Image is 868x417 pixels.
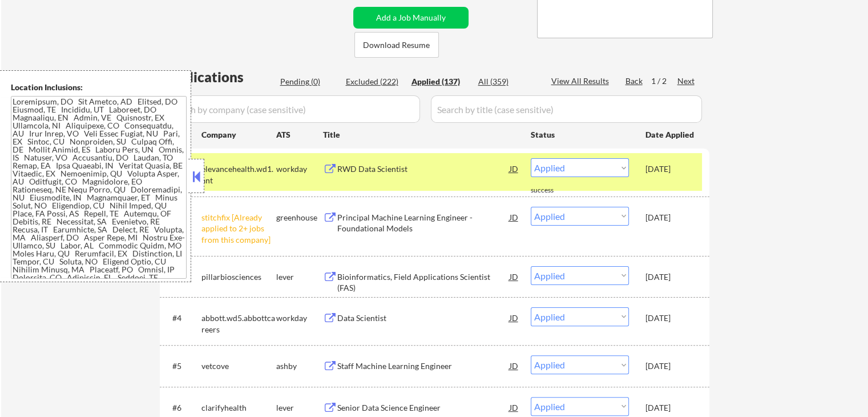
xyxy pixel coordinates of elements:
div: Data Scientist [337,312,510,324]
div: 1 / 2 [651,75,677,87]
div: Pending (0) [280,76,337,87]
div: Senior Data Science Engineer [337,402,510,414]
div: Next [677,75,696,87]
div: stitchfix [Already applied to 2+ jobs from this company] [201,212,276,246]
button: Download Resume [354,32,439,58]
div: #4 [172,312,192,324]
div: lever [276,271,323,283]
div: JD [508,207,520,227]
div: Title [323,129,520,141]
div: elevancehealth.wd1.ant [201,163,276,186]
div: pillarbiosciences [201,271,276,283]
div: abbott.wd5.abbottcareers [201,312,276,335]
div: lever [276,402,323,414]
div: Location Inclusions: [11,82,187,93]
div: Date Applied [645,129,696,141]
div: [DATE] [645,212,696,223]
div: vetcove [201,360,276,372]
input: Search by company (case sensitive) [163,95,420,123]
div: JD [508,158,520,179]
div: JD [508,266,520,287]
div: JD [508,355,520,376]
div: success [531,186,576,195]
div: [DATE] [645,163,696,175]
div: Principal Machine Learning Engineer - Foundational Models [337,212,510,234]
div: Staff Machine Learning Engineer [337,360,510,372]
input: Search by title (case sensitive) [431,95,702,123]
div: #5 [172,360,192,372]
button: Add a Job Manually [353,7,469,29]
div: workday [276,312,323,324]
div: All (359) [478,76,535,87]
div: greenhouse [276,212,323,223]
div: Company [201,129,276,141]
div: Back [625,75,644,87]
div: Applied (137) [411,76,469,87]
div: [DATE] [645,402,696,414]
div: ATS [276,129,323,141]
div: Bioinformatics, Field Applications Scientist (FAS) [337,271,510,294]
div: JD [508,307,520,328]
div: Status [531,124,629,145]
div: View All Results [551,75,612,87]
div: clarifyhealth [201,402,276,414]
div: ashby [276,360,323,372]
div: Applications [163,70,276,84]
div: #6 [172,402,192,414]
div: [DATE] [645,360,696,372]
div: [DATE] [645,271,696,283]
div: RWD Data Scientist [337,163,510,175]
div: workday [276,163,323,175]
div: [DATE] [645,312,696,324]
div: Excluded (222) [346,76,403,87]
